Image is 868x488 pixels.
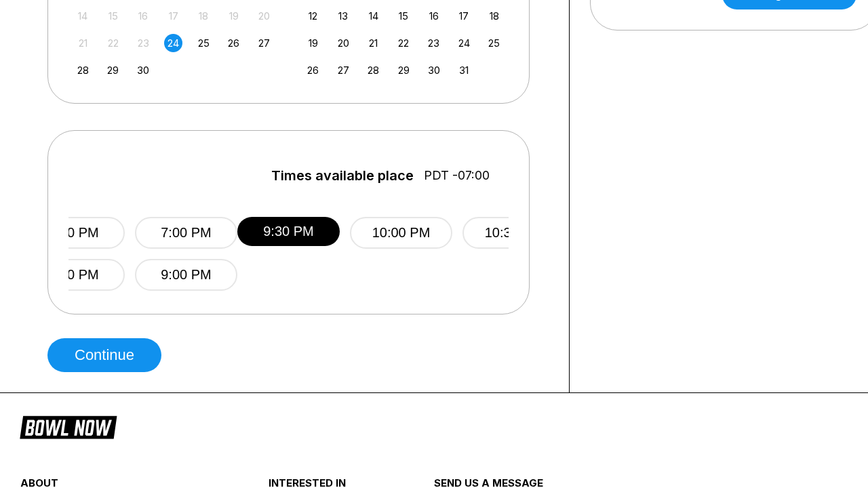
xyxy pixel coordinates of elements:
div: Choose Sunday, October 19th, 2025 [304,34,322,52]
div: Not available Saturday, September 20th, 2025 [255,7,273,25]
div: Not available Tuesday, September 23rd, 2025 [134,34,153,52]
div: Choose Monday, October 20th, 2025 [334,34,353,52]
div: Choose Tuesday, October 28th, 2025 [364,61,382,79]
div: Choose Wednesday, September 24th, 2025 [164,34,182,52]
div: Choose Saturday, October 18th, 2025 [485,7,503,25]
button: 6:30 PM [22,217,125,249]
div: Choose Monday, October 13th, 2025 [334,7,353,25]
div: Choose Friday, September 26th, 2025 [224,34,243,52]
div: Choose Sunday, September 28th, 2025 [74,61,92,79]
button: Continue [47,338,161,372]
div: Choose Friday, October 17th, 2025 [455,7,473,25]
div: Not available Tuesday, September 16th, 2025 [134,7,153,25]
div: Choose Thursday, October 30th, 2025 [425,61,443,79]
button: 10:30 PM [462,217,565,249]
button: 8:30 PM [22,259,125,291]
div: Choose Thursday, October 16th, 2025 [425,7,443,25]
div: Choose Wednesday, October 29th, 2025 [395,61,413,79]
span: Times available place [271,168,414,183]
div: Choose Monday, October 27th, 2025 [334,61,353,79]
div: Not available Wednesday, September 17th, 2025 [164,7,182,25]
div: Choose Saturday, October 25th, 2025 [485,34,503,52]
div: Choose Thursday, September 25th, 2025 [195,34,213,52]
div: Choose Wednesday, October 22nd, 2025 [395,34,413,52]
div: Choose Tuesday, October 21st, 2025 [364,34,382,52]
div: Choose Friday, October 24th, 2025 [455,34,473,52]
div: Not available Sunday, September 14th, 2025 [74,7,92,25]
div: Choose Wednesday, October 15th, 2025 [395,7,413,25]
div: Choose Sunday, October 26th, 2025 [304,61,322,79]
span: PDT -07:00 [424,168,490,183]
div: Not available Thursday, September 18th, 2025 [195,7,213,25]
div: Not available Friday, September 19th, 2025 [224,7,243,25]
button: 10:00 PM [350,217,452,249]
div: Not available Monday, September 15th, 2025 [104,7,122,25]
button: 9:00 PM [135,259,237,291]
button: 7:00 PM [135,217,237,249]
div: Not available Monday, September 22nd, 2025 [104,34,122,52]
div: Choose Saturday, September 27th, 2025 [255,34,273,52]
div: Choose Sunday, October 12th, 2025 [304,7,322,25]
button: 9:30 PM [237,217,340,246]
div: Choose Tuesday, September 30th, 2025 [134,61,153,79]
div: Choose Monday, September 29th, 2025 [104,61,122,79]
div: Not available Sunday, September 21st, 2025 [74,34,92,52]
div: Choose Friday, October 31st, 2025 [455,61,473,79]
div: Choose Thursday, October 23rd, 2025 [425,34,443,52]
div: Choose Tuesday, October 14th, 2025 [364,7,382,25]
